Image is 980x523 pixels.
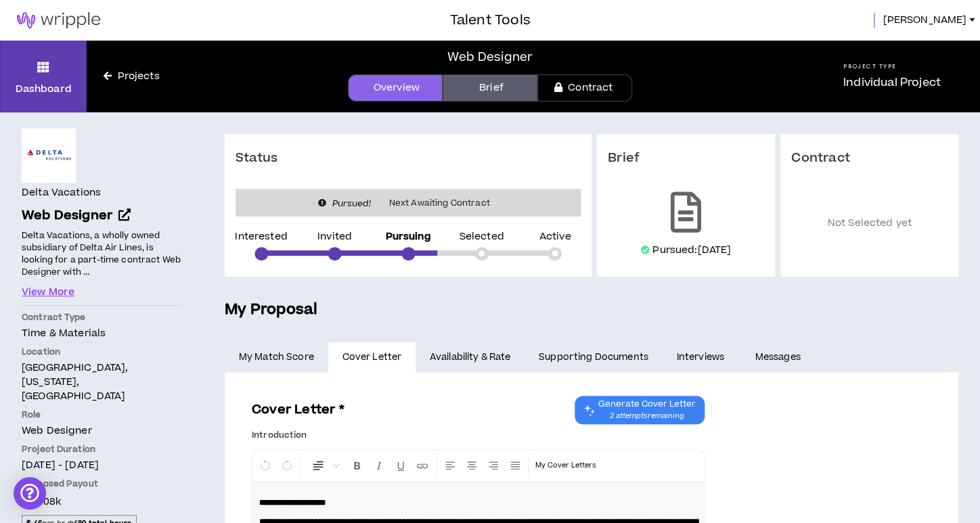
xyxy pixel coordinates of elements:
[598,411,695,422] span: 2 attempts remaining
[447,48,533,66] div: Web Designer
[22,361,181,403] p: [GEOGRAPHIC_DATA], [US_STATE], [GEOGRAPHIC_DATA]
[22,326,181,340] p: Time & Materials
[348,74,443,101] a: Overview
[462,453,482,478] button: Center Align
[255,453,275,478] button: Undo
[385,232,430,242] p: Pursuing
[277,453,297,478] button: Redo
[22,229,181,279] p: Delta Vacations, a wholly owned subsidiary of Delta Air Lines, is looking for a part-time contrac...
[598,399,695,409] span: Generate Cover Letter
[843,62,941,71] h5: Project Type
[342,350,401,365] span: Cover Letter
[443,74,537,101] a: Brief
[537,74,632,101] a: Contract
[87,69,176,84] a: Projects
[843,74,941,91] p: Individual Project
[317,232,352,242] p: Invited
[483,453,504,478] button: Right Align
[505,453,525,478] button: Justify Align
[22,424,92,438] span: Web Designer
[381,196,498,210] span: Next Awaiting Contract
[412,453,432,478] button: Insert Link
[22,206,181,226] a: Web Designer
[535,459,596,472] p: My Cover Letters
[22,493,61,511] span: $22.08k
[347,453,367,478] button: Format Bold
[22,409,181,421] p: Role
[332,198,370,210] i: Pursued!
[525,342,662,372] a: Supporting Documents
[883,13,966,28] span: [PERSON_NAME]
[252,424,307,446] label: Introduction
[22,185,101,200] h4: Delta Vacations
[225,298,958,321] h5: My Proposal
[531,453,600,478] button: Template
[225,342,328,372] a: My Match Score
[791,187,948,260] p: Not Selected yet
[391,453,411,478] button: Format Underline
[22,206,112,225] span: Web Designer
[608,150,764,166] h3: Brief
[22,478,181,490] p: Proposed Payout
[22,285,74,300] button: View More
[236,150,299,166] h3: Status
[791,150,948,166] h3: Contract
[459,232,504,242] p: Selected
[22,346,181,358] p: Location
[16,82,72,96] p: Dashboard
[575,396,705,424] button: Chat GPT Cover Letter
[449,10,530,30] h3: Talent Tools
[440,453,460,478] button: Left Align
[235,232,287,242] p: Interested
[22,311,181,323] p: Contract Type
[652,244,731,257] p: Pursued: [DATE]
[539,232,571,242] p: Active
[416,342,525,372] a: Availability & Rate
[252,401,344,419] h3: Cover Letter *
[22,458,181,472] p: [DATE] - [DATE]
[741,342,818,372] a: Messages
[22,443,181,455] p: Project Duration
[369,453,389,478] button: Format Italics
[14,477,46,509] div: Open Intercom Messenger
[663,342,741,372] a: Interviews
